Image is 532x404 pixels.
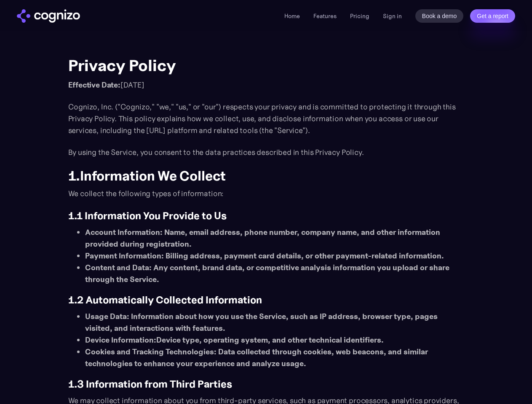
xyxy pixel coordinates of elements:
h2: 1. [68,168,464,183]
li: : Data collected through cookies, web beacons, and similar technologies to enhance your experienc... [85,346,464,369]
strong: Device Information: [85,335,156,345]
p: Cognizo, Inc. ("Cognizo," "we," "us," or "our") respects your privacy and is committed to protect... [68,101,464,136]
strong: Usage Data [85,311,127,321]
strong: Effective Date: [68,80,120,90]
strong: 1.2 Automatically Collected Information [68,294,262,306]
strong: 1.3 Information from Third Parties [68,378,232,391]
strong: Cookies and Tracking Technologies [85,347,214,356]
p: [DATE] [68,79,464,91]
strong: Content and Data [85,263,149,272]
a: Get a report [470,9,515,23]
strong: 1.1 Information You Provide to Us [68,210,227,222]
li: : Information about how you use the Service, such as IP address, browser type, pages visited, and... [85,311,464,334]
img: cognizo logo [17,9,80,23]
a: Pricing [350,12,369,20]
li: : Name, email address, phone number, company name, and other information provided during registra... [85,226,464,250]
a: Sign in [383,11,402,21]
li: : Any content, brand data, or competitive analysis information you upload or share through the Se... [85,262,464,285]
li: : Billing address, payment card details, or other payment-related information. [85,250,464,262]
a: Features [313,12,337,20]
strong: Privacy Policy [68,56,176,75]
p: We collect the following types of information: [68,188,464,199]
a: Book a demo [415,9,464,23]
a: home [17,9,80,23]
a: Home [284,12,300,20]
strong: Account Information [85,227,160,237]
strong: Payment Information [85,251,161,260]
li: Device type, operating system, and other technical identifiers. [85,334,464,346]
strong: Information We Collect [80,167,226,184]
p: By using the Service, you consent to the data practices described in this Privacy Policy. [68,146,464,158]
